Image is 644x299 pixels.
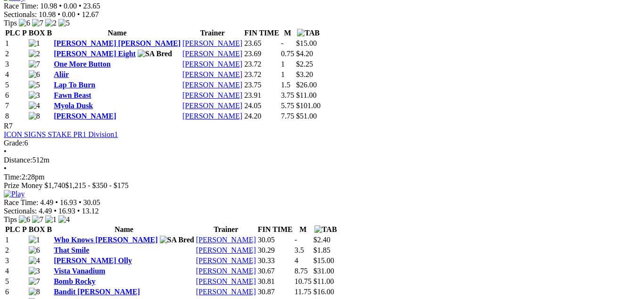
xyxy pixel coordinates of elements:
td: 2 [5,246,27,255]
span: R7 [4,122,13,130]
img: 6 [19,215,30,224]
a: Myola Dusk [54,102,93,110]
span: • [79,2,82,10]
span: $51.00 [296,112,317,120]
td: 4 [5,70,27,79]
td: 4 [5,266,27,276]
text: 1 [281,70,285,78]
td: 6 [5,287,27,297]
img: 3 [29,267,40,275]
text: 5.75 [281,102,294,110]
span: Race Time: [4,198,38,206]
span: $3.20 [296,70,313,78]
span: $2.25 [296,60,313,68]
td: 3 [5,256,27,265]
img: 1 [29,236,40,244]
text: 0.75 [281,50,294,58]
span: • [55,198,58,206]
span: BOX [29,225,45,233]
td: 2 [5,49,27,59]
img: SA Bred [138,50,172,58]
td: 6 [5,91,27,100]
span: $15.00 [314,256,334,265]
img: 5 [58,19,70,27]
span: • [59,2,62,10]
div: 2:28pm [4,173,633,181]
text: 3.75 [281,91,294,99]
a: [PERSON_NAME] [54,112,116,120]
span: $1.85 [314,246,330,254]
th: Trainer [196,225,256,234]
span: P [22,225,27,233]
text: 8.75 [295,267,308,275]
a: [PERSON_NAME] [182,70,242,78]
span: 13.12 [82,207,99,215]
a: [PERSON_NAME] Olly [54,256,132,265]
span: 4.49 [40,198,53,206]
text: 4 [295,256,298,265]
td: 23.75 [244,80,280,90]
img: 1 [29,39,40,48]
span: Sectionals: [4,207,37,215]
td: 5 [5,80,27,90]
img: 8 [29,112,40,120]
span: 30.05 [83,198,100,206]
td: 8 [5,111,27,121]
img: 8 [29,288,40,296]
div: 512m [4,156,633,164]
span: 12.67 [82,10,99,18]
img: 4 [29,102,40,110]
img: 5 [29,81,40,89]
td: 23.65 [244,39,280,48]
img: Play [4,190,25,198]
th: Name [53,225,195,234]
span: • [79,198,82,206]
a: Bandit [PERSON_NAME] [54,288,140,296]
text: 7.75 [281,112,294,120]
a: [PERSON_NAME] [PERSON_NAME] [54,39,181,47]
td: 24.05 [244,101,280,111]
span: $26.00 [296,81,317,89]
td: 3 [5,60,27,69]
td: 30.87 [257,287,293,297]
td: 1 [5,39,27,48]
td: 30.81 [257,277,293,286]
div: Prize Money $1,740 [4,181,633,190]
text: 3.5 [295,246,304,254]
td: 23.72 [244,60,280,69]
a: [PERSON_NAME] [196,267,256,275]
span: PLC [5,225,20,233]
span: 0.00 [62,10,75,18]
a: Who Knows [PERSON_NAME] [54,236,157,244]
span: 0.00 [64,2,77,10]
a: [PERSON_NAME] [196,277,256,285]
a: [PERSON_NAME] [196,256,256,265]
span: • [4,164,7,172]
span: Sectionals: [4,10,37,18]
img: TAB [297,29,320,37]
img: 6 [19,19,30,27]
td: 30.33 [257,256,293,265]
span: P [22,29,27,37]
img: 7 [32,215,43,224]
img: 7 [29,277,40,286]
th: Trainer [182,28,243,38]
a: [PERSON_NAME] [182,91,242,99]
span: Time: [4,173,22,181]
a: Fawn Beast [54,91,91,99]
text: - [295,236,297,244]
span: • [58,10,60,18]
a: Aliir [54,70,69,78]
img: 4 [29,256,40,265]
a: [PERSON_NAME] Eight [54,50,136,58]
a: [PERSON_NAME] [182,50,242,58]
img: 3 [29,91,40,100]
img: SA Bred [160,236,194,244]
td: 23.72 [244,70,280,79]
span: PLC [5,29,20,37]
a: Vista Vanadium [54,267,105,275]
a: [PERSON_NAME] [182,60,242,68]
td: 23.91 [244,91,280,100]
img: 7 [29,60,40,68]
span: $11.00 [296,91,316,99]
